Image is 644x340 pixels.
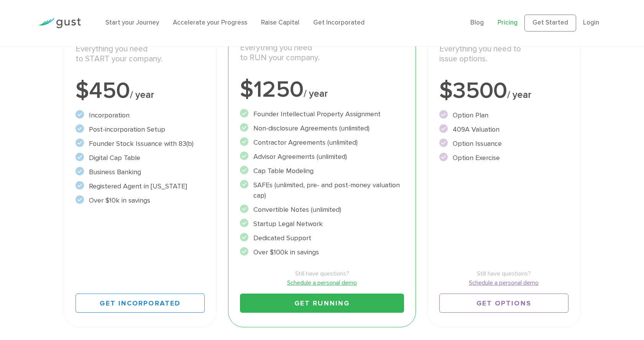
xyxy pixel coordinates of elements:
li: Founder Stock Issuance with 83(b) [76,139,205,149]
a: Schedule a personal demo [439,278,568,287]
a: Schedule a personal demo [240,278,404,287]
a: Blog [470,19,484,26]
li: Dedicated Support [240,233,404,243]
a: Get Options [439,294,568,313]
li: Startup Legal Network [240,219,404,229]
li: Over $10k in savings [76,195,205,206]
li: Option Issuance [439,139,568,149]
img: Gust Logo [38,18,81,28]
li: Option Exercise [439,153,568,163]
li: Cap Table Modeling [240,166,404,176]
li: Non-disclosure Agreements (unlimited) [240,123,404,134]
li: SAFEs (unlimited, pre- and post-money valuation cap) [240,180,404,201]
a: Get Incorporated [313,19,365,26]
a: Start your Journey [105,19,159,26]
span: Still have questions? [240,269,404,278]
span: Still have questions? [439,269,568,278]
li: Business Banking [76,167,205,177]
li: Contractor Agreements (unlimited) [240,137,404,148]
span: / year [507,89,531,101]
li: Registered Agent in [US_STATE] [76,181,205,191]
li: Post-incorporation Setup [76,124,205,135]
a: Get Started [524,15,576,31]
p: Everything you need to issue options. [439,44,568,64]
a: Login [583,19,599,26]
li: Incorporation [76,110,205,120]
div: $3500 [439,79,568,102]
p: Everything you need to START your company. [76,44,205,64]
li: Founder Intellectual Property Assignment [240,109,404,119]
li: Digital Cap Table [76,153,205,163]
a: Raise Capital [261,19,299,26]
p: Everything you need to RUN your company. [240,43,404,63]
div: $450 [76,79,205,102]
li: Over $100k in savings [240,247,404,257]
a: Accelerate your Progress [173,19,247,26]
li: Option Plan [439,110,568,120]
span: / year [304,88,328,99]
span: / year [130,89,154,101]
a: Get Running [240,294,404,313]
a: Pricing [498,19,517,26]
li: 409A Valuation [439,124,568,135]
a: Get Incorporated [76,294,205,313]
div: $1250 [240,78,404,101]
li: Advisor Agreements (unlimited) [240,152,404,162]
li: Convertible Notes (unlimited) [240,205,404,215]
